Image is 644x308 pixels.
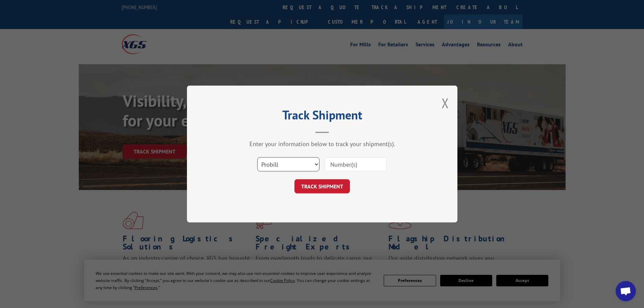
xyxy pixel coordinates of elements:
[616,281,636,301] div: Open chat
[221,110,424,123] h2: Track Shipment
[442,94,449,112] button: Close modal
[325,157,387,171] input: Number(s)
[294,179,350,193] button: TRACK SHIPMENT
[221,140,424,148] div: Enter your information below to track your shipment(s).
